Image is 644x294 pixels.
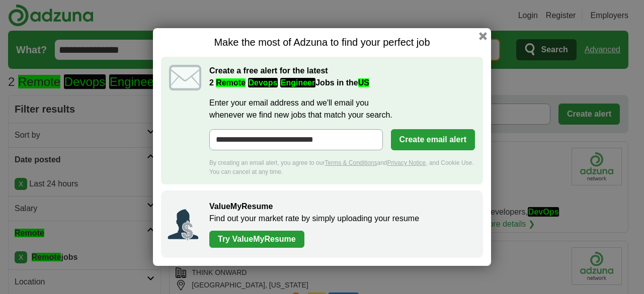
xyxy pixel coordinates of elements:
a: Terms & Conditions [325,159,377,166]
em: Devops [248,78,278,87]
span: 2 [209,77,214,89]
label: Enter your email address and we'll email you whenever we find new jobs that match your search. [209,97,475,121]
a: Try ValueMyResume [209,231,304,248]
img: icon_email.svg [169,65,201,90]
h1: Make the most of Adzuna to find your perfect job [161,36,483,49]
button: Create email alert [391,129,475,150]
h2: Create a free alert for the latest [209,65,475,89]
em: US [358,78,369,87]
p: Find out your market rate by simply uploading your resume [209,213,473,225]
em: Remote [216,78,246,87]
strong: Jobs in the [209,78,369,87]
a: Privacy Notice [387,159,426,166]
h2: ValueMyResume [209,201,473,213]
em: Engineer [280,78,315,87]
div: By creating an email alert, you agree to our and , and Cookie Use. You can cancel at any time. [209,158,475,176]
